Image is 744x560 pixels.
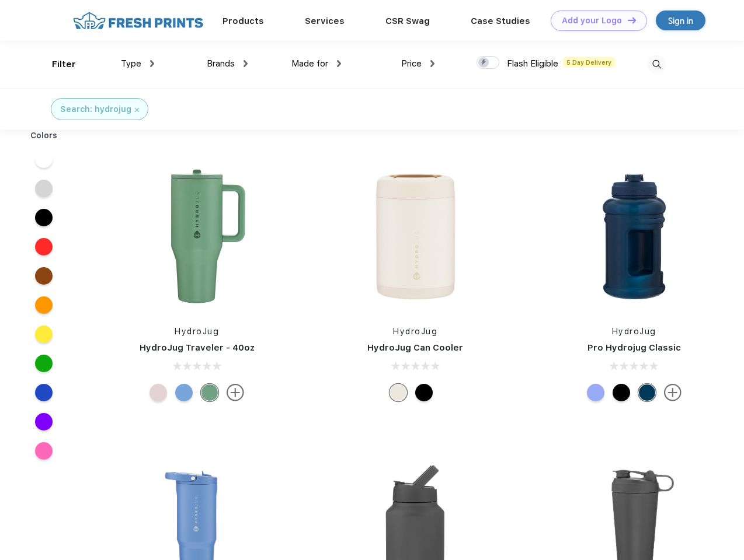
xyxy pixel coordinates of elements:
[60,103,131,116] div: Search: hydrojug
[401,58,422,69] span: Price
[150,384,167,401] div: Pink Sand
[415,384,433,401] div: Black
[664,384,682,401] img: more.svg
[638,384,656,401] div: Navy
[587,384,604,401] div: Hyper Blue
[430,60,434,67] img: dropdown.png
[612,327,656,336] a: HydroJug
[562,16,622,26] div: Add your Logo
[563,57,615,68] span: 5 Day Delivery
[647,55,666,74] img: desktop_search.svg
[52,58,76,71] div: Filter
[656,10,705,30] a: Sign in
[175,384,193,401] div: Riptide
[222,16,264,26] a: Products
[175,327,219,336] a: HydroJug
[22,129,67,142] div: Colors
[150,60,154,67] img: dropdown.png
[557,159,712,314] img: func=resize&h=266
[668,14,693,27] div: Sign in
[69,10,207,31] img: fo%20logo%202.webp
[338,159,493,314] img: func=resize&h=266
[135,108,139,112] img: filter_cancel.svg
[227,384,244,401] img: more.svg
[291,58,328,69] span: Made for
[140,342,255,353] a: HydroJug Traveler - 40oz
[367,342,463,353] a: HydroJug Can Cooler
[207,58,235,69] span: Brands
[119,159,274,314] img: func=resize&h=266
[628,17,636,23] img: DT
[121,58,141,69] span: Type
[244,60,248,67] img: dropdown.png
[337,60,341,67] img: dropdown.png
[587,342,681,353] a: Pro Hydrojug Classic
[390,384,407,401] div: Cream
[507,58,558,69] span: Flash Eligible
[393,327,437,336] a: HydroJug
[201,384,218,401] div: Sage
[613,384,630,401] div: Black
